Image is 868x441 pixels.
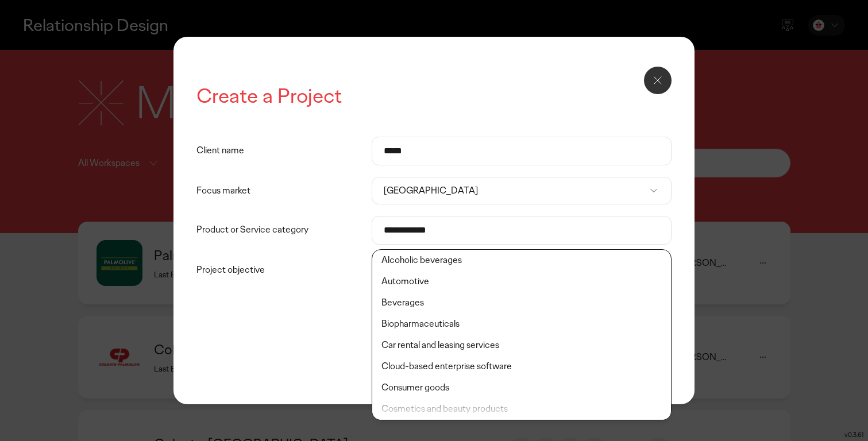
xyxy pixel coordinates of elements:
label: Focus market [196,177,372,204]
li: Automotive [372,271,671,292]
li: Biopharmaceuticals [372,314,671,335]
label: Product or Service category [196,216,372,243]
h2: Create a Project [196,83,672,110]
label: Client name [196,137,372,164]
li: Car rental and leasing services [372,335,671,356]
label: Project objective [196,256,372,284]
li: Cloud-based enterprise software [372,356,671,377]
li: Cosmetics and beauty products [372,399,671,420]
p: [GEOGRAPHIC_DATA] [384,185,648,197]
li: Consumer goods [372,377,671,399]
li: Alcoholic beverages [372,250,671,271]
li: Beverages [372,292,671,314]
